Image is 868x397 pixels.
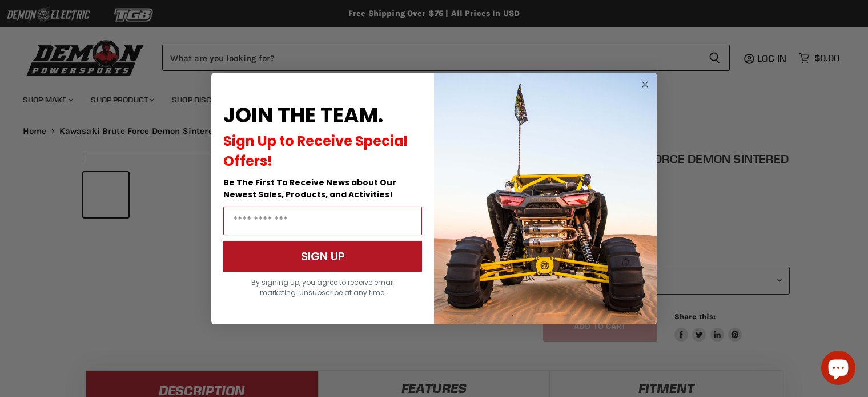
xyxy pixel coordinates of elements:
[223,101,383,130] span: JOIN THE TEAM.
[251,277,394,297] span: By signing up, you agree to receive email marketing. Unsubscribe at any time.
[638,77,652,92] button: Close dialog
[223,177,396,200] span: Be The First To Receive News about Our Newest Sales, Products, and Activities!
[223,132,408,170] span: Sign Up to Receive Special Offers!
[223,207,422,235] input: Email Address
[434,73,657,324] img: a9095488-b6e7-41ba-879d-588abfab540b.jpeg
[223,241,422,272] button: SIGN UP
[818,351,859,388] inbox-online-store-chat: Shopify online store chat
